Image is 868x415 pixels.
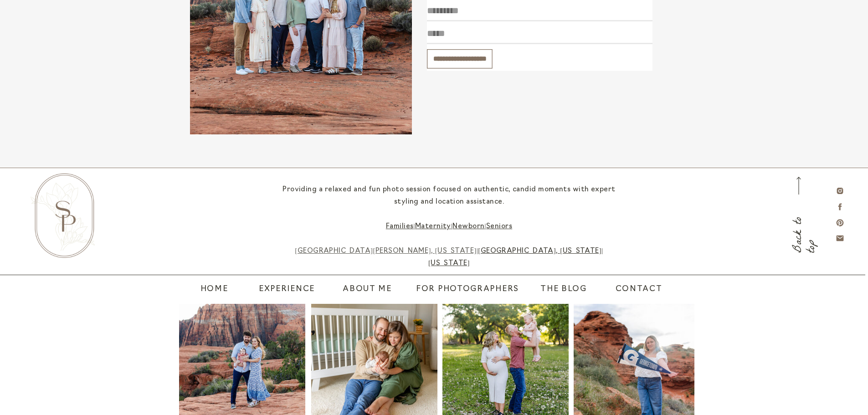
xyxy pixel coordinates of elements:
[200,283,223,296] a: home
[295,248,476,255] a: [GEOGRAPHIC_DATA][PERSON_NAME], [US_STATE]
[256,283,318,296] a: Experience
[279,184,619,271] p: Providing a relaxed and fun photo session focused on authentic, candid moments with expert stylin...
[411,283,524,296] a: For Photographers
[478,248,601,255] a: [GEOGRAPHIC_DATA], [US_STATE]
[530,283,598,296] a: The blog
[793,198,804,253] a: Back to top
[386,223,414,230] a: Families
[334,283,401,296] a: About Me
[415,223,451,230] a: Maternity
[428,260,470,267] a: [US_STATE]
[616,283,652,296] a: contact
[452,223,484,230] a: Newborn
[486,223,512,230] a: Seniors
